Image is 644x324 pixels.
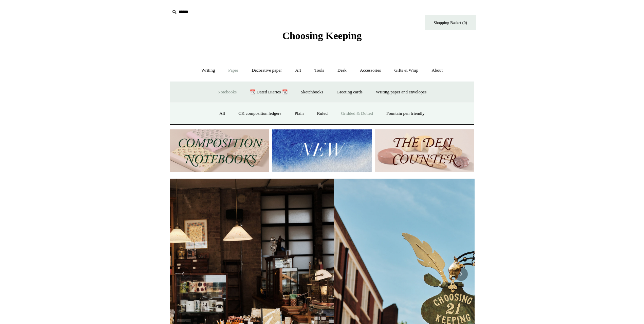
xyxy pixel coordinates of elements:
a: Ruled [311,105,334,123]
a: Notebooks [211,83,243,101]
img: New.jpg__PID:f73bdf93-380a-4a35-bcfe-7823039498e1 [272,129,372,172]
a: Fountain pen friendly [380,105,431,123]
a: Decorative paper [245,61,288,79]
button: Previous [177,267,190,281]
button: Next [454,267,468,281]
a: Writing paper and envelopes [370,83,433,101]
a: Greeting cards [331,83,369,101]
a: Desk [331,61,353,79]
a: Sketchbooks [295,83,329,101]
a: Art [289,61,307,79]
a: Accessories [354,61,387,79]
a: Plain [289,105,310,123]
a: Gridded & Dotted [335,105,379,123]
a: CK composition ledgers [232,105,287,123]
a: Paper [222,61,244,79]
a: Gifts & Wrap [388,61,424,79]
span: Choosing Keeping [282,30,362,41]
a: 📆 Dated Diaries 📆 [244,83,293,101]
a: Shopping Basket (0) [425,15,476,30]
img: The Deli Counter [375,129,474,172]
a: Choosing Keeping [282,35,362,40]
a: Tools [308,61,330,79]
a: Writing [195,61,221,79]
a: All [213,105,231,123]
a: About [425,61,449,79]
img: 202302 Composition ledgers.jpg__PID:69722ee6-fa44-49dd-a067-31375e5d54ec [170,129,269,172]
